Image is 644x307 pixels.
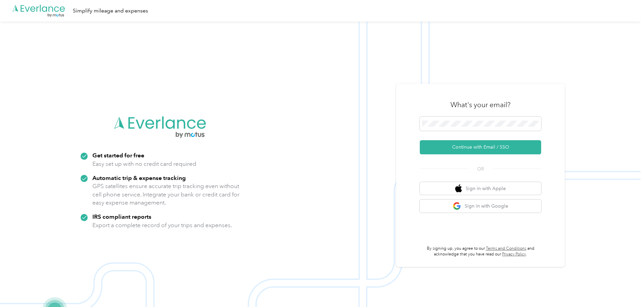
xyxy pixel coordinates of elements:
[92,160,196,168] p: Easy set up with no credit card required
[92,221,232,229] p: Export a complete record of your trips and expenses.
[502,252,526,257] a: Privacy Policy
[486,246,526,251] a: Terms and Conditions
[420,246,541,257] p: By signing up, you agree to our and acknowledge that you have read our .
[420,182,541,195] button: apple logoSign in with Apple
[450,100,510,110] h3: What's your email?
[73,7,148,15] div: Simplify mileage and expenses
[92,174,186,181] strong: Automatic trip & expense tracking
[453,202,461,210] img: google logo
[92,213,151,220] strong: IRS compliant reports
[420,140,541,154] button: Continue with Email / SSO
[455,184,462,193] img: apple logo
[469,165,492,173] span: OR
[92,152,144,159] strong: Get started for free
[420,199,541,213] button: google logoSign in with Google
[92,182,240,207] p: GPS satellites ensure accurate trip tracking even without cell phone service. Integrate your bank...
